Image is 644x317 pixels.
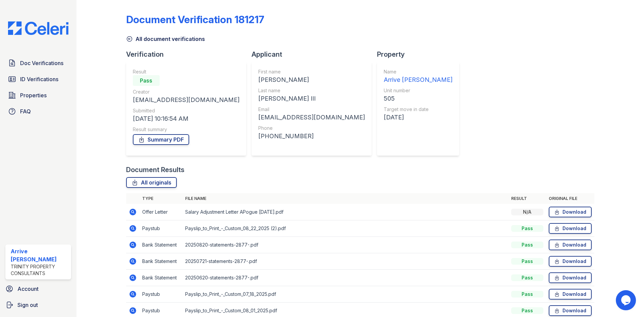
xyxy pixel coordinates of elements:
td: 20250820-statements-2877-.pdf [182,237,508,253]
div: Pass [511,274,543,281]
th: File name [182,193,508,204]
td: Payslip_to_Print_-_Custom_08_22_2025 (2).pdf [182,220,508,237]
td: Bank Statement [140,253,182,270]
div: Pass [511,291,543,298]
div: Unit number [384,87,452,94]
div: Pass [511,258,543,265]
div: Pass [511,307,543,314]
a: Account [3,282,74,296]
a: ID Verifications [5,72,71,86]
div: Pass [133,75,160,86]
div: Applicant [252,50,377,59]
div: [EMAIL_ADDRESS][DOMAIN_NAME] [133,95,239,105]
a: Name Arrive [PERSON_NAME] [384,68,452,85]
div: Trinity Property Consultants [11,263,68,277]
div: Pass [511,225,543,232]
div: Result summary [133,126,239,133]
a: Download [549,207,592,217]
td: 20250721-statements-2877-.pdf [182,253,508,270]
div: Phone [258,125,365,131]
a: Sign out [3,298,74,312]
span: ID Verifications [20,75,58,83]
div: Property [377,50,465,59]
td: Paystub [140,286,182,303]
td: Bank Statement [140,237,182,253]
div: Creator [133,89,239,95]
th: Original file [546,193,594,204]
div: Pass [511,242,543,248]
div: Name [384,68,452,75]
div: Target move in date [384,106,452,113]
span: Sign out [17,301,38,309]
div: [PERSON_NAME] [258,75,365,85]
div: Submitted [133,107,239,114]
div: Arrive [PERSON_NAME] [384,75,452,85]
span: Properties [20,91,47,99]
div: Document Verification 181217 [126,13,264,25]
a: FAQ [5,105,71,118]
a: All document verifications [126,35,205,43]
td: 20250620-statements-2877-.pdf [182,270,508,286]
div: [PHONE_NUMBER] [258,131,365,141]
div: [DATE] [384,113,452,122]
td: Paystub [140,220,182,237]
div: Result [133,68,239,75]
div: Last name [258,87,365,94]
div: Document Results [126,165,184,174]
a: Download [549,305,592,316]
td: Payslip_to_Print_-_Custom_07_18_2025.pdf [182,286,508,303]
a: Download [549,240,592,250]
div: N/A [511,209,543,215]
a: All originals [126,177,177,188]
td: Offer Letter [140,204,182,220]
span: Account [17,285,39,293]
a: Download [549,223,592,234]
a: Properties [5,89,71,102]
a: Download [549,289,592,300]
th: Result [508,193,546,204]
div: [DATE] 10:16:54 AM [133,114,239,123]
a: Download [549,272,592,283]
td: Salary Adjustment Letter APogue [DATE].pdf [182,204,508,220]
img: CE_Logo_Blue-a8612792a0a2168367f1c8372b55b34899dd931a85d93a1a3d3e32e68fde9ad4.png [3,21,74,35]
div: Arrive [PERSON_NAME] [11,247,68,263]
td: Bank Statement [140,270,182,286]
div: Email [258,106,365,113]
a: Doc Verifications [5,56,71,70]
div: [EMAIL_ADDRESS][DOMAIN_NAME] [258,113,365,122]
div: First name [258,68,365,75]
th: Type [140,193,182,204]
a: Download [549,256,592,267]
iframe: chat widget [616,290,637,310]
div: [PERSON_NAME] III [258,94,365,103]
span: FAQ [20,107,31,115]
div: 505 [384,94,452,103]
a: Summary PDF [133,134,189,145]
span: Doc Verifications [20,59,63,67]
div: Verification [126,50,252,59]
